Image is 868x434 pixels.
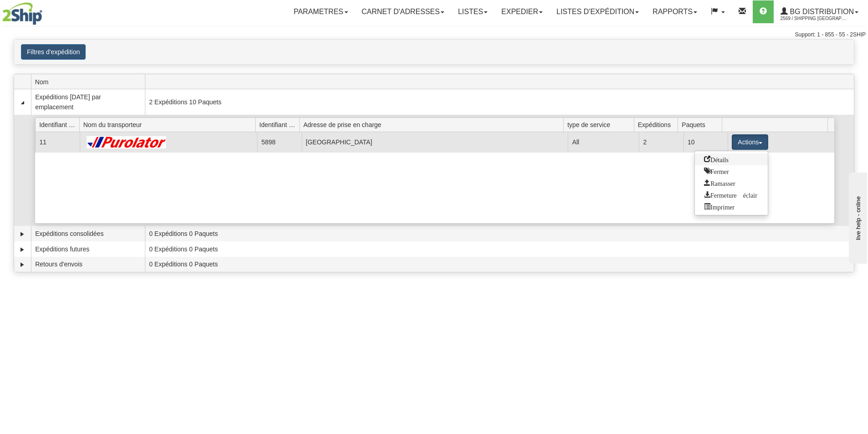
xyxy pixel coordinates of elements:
td: [GEOGRAPHIC_DATA] [302,132,568,153]
span: Fermeture éclair [704,191,757,198]
a: Go to Details view [695,153,768,165]
a: Carnet d'adresses [355,0,452,23]
span: Nom du transporteur [83,117,256,132]
span: Nom [35,75,145,89]
div: live help - online [7,8,84,15]
td: 0 Expéditions 0 Paquets [145,226,854,241]
span: Détails [704,156,729,162]
td: Retours d'envois [31,257,145,272]
td: 0 Expéditions 0 Paquets [145,257,854,272]
span: Adresse de prise en charge [303,117,564,132]
a: Close this group [695,165,768,177]
td: 0 Expéditions 0 Paquets [145,241,854,257]
a: Expand [18,230,27,239]
a: Expand [18,260,27,269]
img: Purolator [84,136,170,148]
td: 5898 [257,132,301,153]
div: Support: 1 - 855 - 55 - 2SHIP [2,31,866,39]
button: Filtres d'expédition [21,44,86,60]
td: Expéditions [DATE] par emplacement [31,89,145,115]
a: Rapports [646,0,704,23]
span: Identifiant du lieu [259,117,299,132]
span: 2569 / Shipping [GEOGRAPHIC_DATA] [781,14,849,23]
span: Paquets [682,117,722,132]
td: 2 Expéditions 10 Paquets [145,89,854,115]
button: Actions [732,134,768,150]
a: BG Distribution 2569 / Shipping [GEOGRAPHIC_DATA] [774,0,865,23]
img: logo2569.jpg [2,2,42,25]
iframe: chat widget [847,170,867,263]
a: Collapse [18,98,27,107]
span: Expéditions [638,117,678,132]
td: Expéditions futures [31,241,145,257]
a: Expand [18,245,27,254]
span: Imprimer [704,203,734,209]
a: Listes [451,0,494,23]
a: Expedier [494,0,550,23]
td: 2 [639,132,683,153]
a: Parametres [287,0,354,23]
td: All [568,132,639,153]
a: Zip and Download All Shipping Documents [695,189,768,201]
span: Ramasser [704,179,735,186]
span: Identifiant de l'opérateur [39,117,79,132]
td: 10 [683,132,728,153]
span: type de service [567,117,634,132]
span: BG Distribution [788,8,854,15]
td: 11 [35,132,79,153]
span: Fermer [704,168,729,174]
a: Request a carrier pickup [695,177,768,189]
a: Print or Download All Shipping Documents in one file [695,201,768,213]
td: Expéditions consolidées [31,226,145,241]
a: LISTES D'EXPÉDITION [550,0,646,23]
